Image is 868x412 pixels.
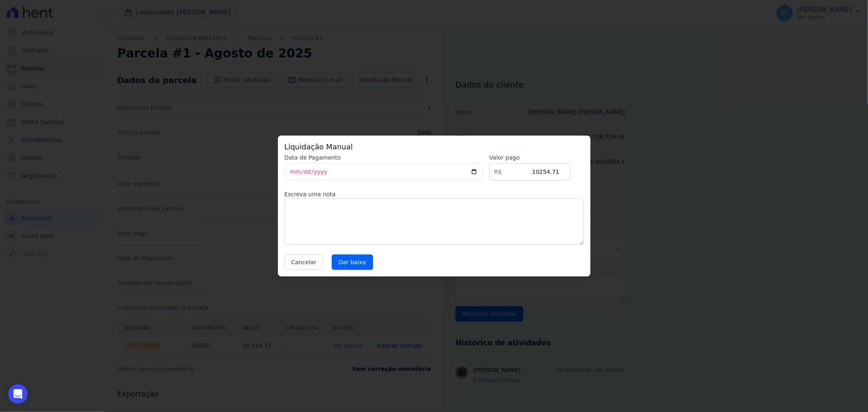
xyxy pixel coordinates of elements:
[332,254,373,270] input: Dar baixa
[284,190,584,198] label: Escreva uma nota
[284,254,324,270] button: Cancelar
[490,153,571,162] label: Valor pago
[284,142,584,152] h3: Liquidação Manual
[8,384,28,404] div: Open Intercom Messenger
[284,153,483,162] label: Data de Pagamento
